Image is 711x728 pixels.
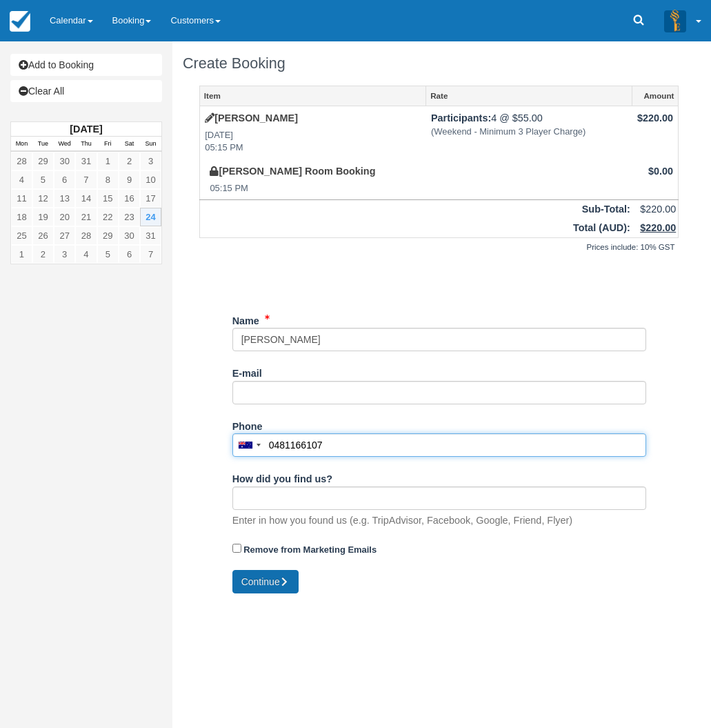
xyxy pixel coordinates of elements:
h1: Create Booking [183,55,695,72]
a: 14 [75,189,97,208]
a: Add to Booking [10,54,162,76]
a: Item [200,86,425,106]
strong: Participants [431,112,491,124]
td: $220.00 [632,200,679,219]
td: $0.00 [632,159,679,200]
a: 18 [11,208,32,226]
td: 4 @ $55.00 [426,106,632,159]
a: 10 [140,170,161,189]
p: Enter in how you found us (e.g. TripAdvisor, Facebook, Google, Friend, Flyer) [232,513,573,528]
a: 6 [54,170,75,189]
em: (Weekend - Minimum 3 Player Charge) [431,126,628,139]
a: 28 [75,226,97,245]
strong: [DATE] [70,124,102,135]
th: Wed [54,137,75,152]
a: 20 [54,208,75,226]
a: 19 [32,208,54,226]
a: 5 [32,170,54,189]
th: Fri [97,137,119,152]
a: 8 [97,170,119,189]
a: 24 [140,208,161,226]
label: Phone [232,415,263,434]
th: Sat [119,137,140,152]
th: Sun [140,137,161,152]
div: Australia: +61 [233,434,265,456]
a: 12 [32,189,54,208]
em: 05:15 PM [210,182,421,195]
a: [PERSON_NAME] [205,112,298,124]
a: 23 [119,208,140,226]
a: 25 [11,226,32,245]
td: $220.00 [632,106,679,159]
a: 3 [54,245,75,264]
a: 30 [54,152,75,170]
th: Tue [32,137,54,152]
a: 27 [54,226,75,245]
a: 3 [140,152,161,170]
a: 17 [140,189,161,208]
label: How did you find us? [232,467,333,486]
a: 4 [75,245,97,264]
a: 22 [97,208,119,226]
a: 4 [11,170,32,189]
a: 11 [11,189,32,208]
a: 21 [75,208,97,226]
a: 9 [119,170,140,189]
a: Clear All [10,80,162,102]
a: 7 [140,245,161,264]
input: Remove from Marketing Emails [232,544,241,553]
a: 5 [97,245,119,264]
a: 31 [75,152,97,170]
a: 31 [140,226,161,245]
img: checkfront-main-nav-mini-logo.png [10,11,30,32]
em: [DATE] 05:15 PM [205,129,421,155]
a: 1 [97,152,119,170]
a: 30 [119,226,140,245]
strong: Total ( ): [573,222,630,233]
a: 7 [75,170,97,189]
label: Name [232,309,259,328]
a: Rate [426,86,632,106]
u: $220.00 [640,222,676,233]
strong: Remove from Marketing Emails [243,544,377,555]
a: [PERSON_NAME] Room Booking [210,166,375,177]
a: Amount [632,86,678,106]
a: 16 [119,189,140,208]
th: Thu [75,137,97,152]
label: E-mail [232,362,262,381]
a: 29 [97,226,119,245]
a: 2 [119,152,140,170]
strong: Sub-Total: [582,204,630,215]
a: 2 [32,245,54,264]
a: 15 [97,189,119,208]
th: Mon [11,137,32,152]
button: Continue [232,570,299,593]
a: 1 [11,245,32,264]
a: 6 [119,245,140,264]
div: Prices include: 10% GST [199,238,679,257]
a: 13 [54,189,75,208]
a: 29 [32,152,54,170]
span: AUD [602,222,623,233]
a: 26 [32,226,54,245]
img: A3 [664,10,686,32]
a: 28 [11,152,32,170]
